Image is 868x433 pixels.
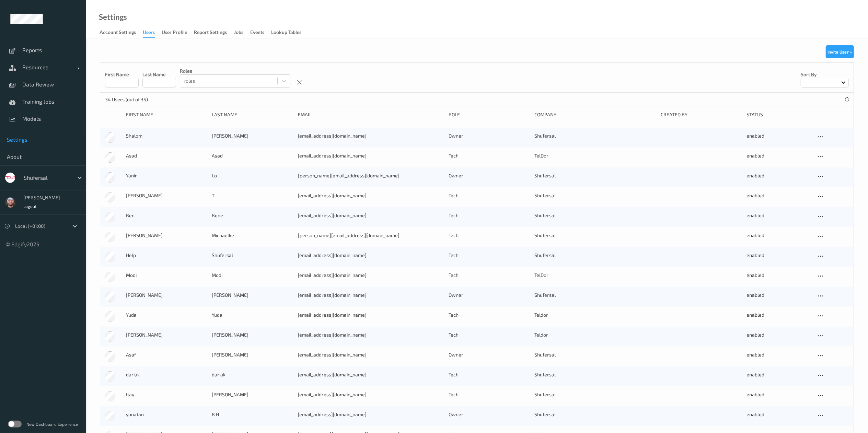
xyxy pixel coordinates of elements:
[298,232,444,239] div: [PERSON_NAME][EMAIL_ADDRESS][DOMAIN_NAME]
[449,292,530,299] div: Owner
[534,192,656,199] div: Shufersal
[234,28,250,37] a: Jobs
[126,331,207,338] div: [PERSON_NAME]
[126,312,207,318] div: Yuda
[534,172,656,179] div: Shufersal
[449,272,530,279] div: Tech
[194,28,234,37] a: Report Settings
[271,28,308,37] a: Lookup Tables
[747,292,812,299] div: enabled
[534,391,656,398] div: Shufersal
[298,331,444,338] div: [EMAIL_ADDRESS][DOMAIN_NAME]
[534,252,656,259] div: Shufersal
[126,212,207,219] div: Ben
[534,152,656,159] div: TelDor
[126,272,207,279] div: Modi
[747,312,812,318] div: enabled
[298,152,444,159] div: [EMAIL_ADDRESS][DOMAIN_NAME]
[298,411,444,418] div: [EMAIL_ADDRESS][DOMAIN_NAME]
[534,292,656,299] div: Shufersal
[747,192,812,199] div: enabled
[534,232,656,239] div: Shufersal
[449,312,530,318] div: Tech
[534,371,656,378] div: Shufersal
[212,212,293,219] div: Bene
[162,29,187,37] div: User Profile
[126,192,207,199] div: [PERSON_NAME]
[298,391,444,398] div: [EMAIL_ADDRESS][DOMAIN_NAME]
[298,351,444,358] div: [EMAIL_ADDRESS][DOMAIN_NAME]
[747,232,812,239] div: enabled
[212,232,293,239] div: Michaelke
[212,272,293,279] div: Modi
[212,172,293,179] div: Lo
[534,331,656,338] div: Teldor
[449,212,530,219] div: Tech
[661,111,742,118] div: Created By
[126,292,207,299] div: [PERSON_NAME]
[747,391,812,398] div: enabled
[449,232,530,239] div: Tech
[212,132,293,139] div: [PERSON_NAME]‏
[449,371,530,378] div: Tech
[212,371,293,378] div: dariak
[747,111,812,118] div: Status
[142,71,176,78] p: Last Name
[105,96,157,103] p: 34 Users (out of 35)
[212,411,293,418] div: B H
[126,391,207,398] div: Itay
[298,212,444,219] div: [EMAIL_ADDRESS][DOMAIN_NAME]
[747,411,812,418] div: enabled
[747,331,812,338] div: enabled
[234,29,243,37] div: Jobs
[449,411,530,418] div: Owner
[747,212,812,219] div: enabled
[105,71,139,78] p: First Name
[747,132,812,139] div: enabled
[747,172,812,179] div: enabled
[298,192,444,199] div: [EMAIL_ADDRESS][DOMAIN_NAME]
[271,29,301,37] div: Lookup Tables
[212,111,293,118] div: Last Name
[126,371,207,378] div: dariak
[534,312,656,318] div: Teldor
[126,252,207,259] div: Help
[126,172,207,179] div: Yanir
[126,232,207,239] div: [PERSON_NAME]
[126,132,207,139] div: Shalom
[449,172,530,179] div: Owner
[298,252,444,259] div: [EMAIL_ADDRESS][DOMAIN_NAME]
[534,411,656,418] div: Shufersal
[212,292,293,299] div: [PERSON_NAME]
[534,212,656,219] div: Shufersal
[747,371,812,378] div: enabled
[747,152,812,159] div: enabled
[298,132,444,139] div: [EMAIL_ADDRESS][DOMAIN_NAME]
[143,28,162,38] a: users
[449,391,530,398] div: Tech
[194,29,227,37] div: Report Settings
[126,111,207,118] div: First Name
[180,68,290,74] p: roles
[747,252,812,259] div: enabled
[298,371,444,378] div: [EMAIL_ADDRESS][DOMAIN_NAME]
[449,252,530,259] div: Tech
[298,272,444,279] div: [EMAIL_ADDRESS][DOMAIN_NAME]
[449,192,530,199] div: Tech
[534,351,656,358] div: Shufersal
[449,331,530,338] div: Tech
[212,252,293,259] div: Shufersal
[212,152,293,159] div: Asad
[747,272,812,279] div: enabled
[298,312,444,318] div: [EMAIL_ADDRESS][DOMAIN_NAME]
[100,28,143,37] a: Account Settings
[212,351,293,358] div: [PERSON_NAME]
[99,14,127,21] a: Settings
[534,111,656,118] div: Company
[126,152,207,159] div: Asad
[534,272,656,279] div: TelDor
[449,152,530,159] div: Tech
[143,29,155,38] div: users
[449,132,530,139] div: Owner
[449,351,530,358] div: Owner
